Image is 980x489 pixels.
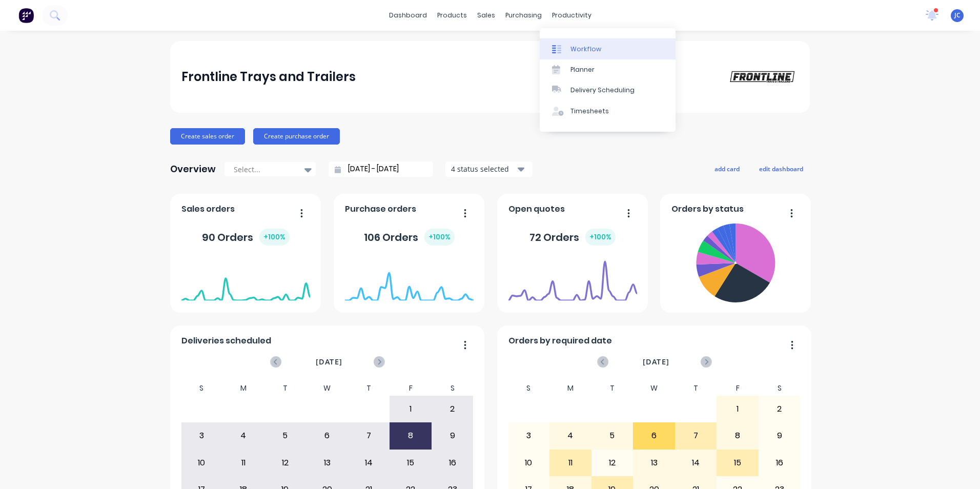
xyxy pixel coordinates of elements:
div: 4 [550,423,591,449]
a: Planner [540,59,676,80]
button: Create sales order [170,128,245,145]
span: [DATE] [643,356,669,368]
div: T [591,381,634,396]
div: W [633,381,675,396]
div: 6 [307,423,348,449]
div: F [717,381,759,396]
div: 8 [717,423,758,449]
div: 13 [634,450,675,476]
div: 9 [759,423,800,449]
a: Delivery Scheduling [540,80,676,100]
a: Workflow [540,38,676,59]
div: 5 [592,423,633,449]
div: products [432,8,472,23]
span: [DATE] [316,356,342,368]
div: 1 [717,396,758,422]
div: 16 [759,450,800,476]
div: 4 [223,423,264,449]
div: 11 [223,450,264,476]
a: dashboard [384,8,432,23]
div: S [508,381,550,396]
div: 2 [759,396,800,422]
button: add card [708,162,746,175]
a: Timesheets [540,101,676,121]
div: purchasing [500,8,547,23]
span: Sales orders [181,203,235,215]
div: 10 [181,450,222,476]
span: Orders by status [671,203,744,215]
div: 13 [307,450,348,476]
div: Planner [570,65,595,74]
div: Delivery Scheduling [570,86,635,95]
div: 3 [181,423,222,449]
div: 72 Orders [529,229,616,246]
div: 7 [676,423,717,449]
div: Frontline Trays and Trailers [181,67,356,87]
div: 6 [634,423,675,449]
div: W [306,381,348,396]
div: T [675,381,717,396]
div: 1 [390,396,431,422]
div: + 100 % [424,229,455,246]
div: 7 [349,423,390,449]
div: + 100 % [585,229,616,246]
img: Factory [18,8,34,23]
div: F [390,381,432,396]
div: Overview [170,159,216,179]
img: Frontline Trays and Trailers [727,69,799,85]
div: 9 [432,423,473,449]
div: M [549,381,591,396]
div: 106 Orders [364,229,455,246]
div: M [222,381,264,396]
div: 4 status selected [451,164,516,174]
div: 14 [676,450,717,476]
div: T [264,381,307,396]
div: 8 [390,423,431,449]
div: sales [472,8,500,23]
div: Workflow [570,45,601,54]
button: edit dashboard [752,162,810,175]
div: 3 [508,423,549,449]
div: 10 [508,450,549,476]
div: 11 [550,450,591,476]
div: 15 [390,450,431,476]
div: 90 Orders [202,229,290,246]
div: 15 [717,450,758,476]
div: 2 [432,396,473,422]
div: T [348,381,390,396]
div: 16 [432,450,473,476]
div: 12 [592,450,633,476]
button: 4 status selected [445,161,533,177]
span: Open quotes [508,203,565,215]
span: Purchase orders [345,203,416,215]
div: Timesheets [570,107,609,116]
div: 14 [349,450,390,476]
span: Deliveries scheduled [181,335,271,347]
span: Orders by required date [508,335,612,347]
div: S [181,381,223,396]
span: JC [954,11,961,20]
div: 5 [265,423,306,449]
div: 12 [265,450,306,476]
div: S [759,381,801,396]
div: + 100 % [259,229,290,246]
div: productivity [547,8,597,23]
button: Create purchase order [253,128,340,145]
div: S [432,381,474,396]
